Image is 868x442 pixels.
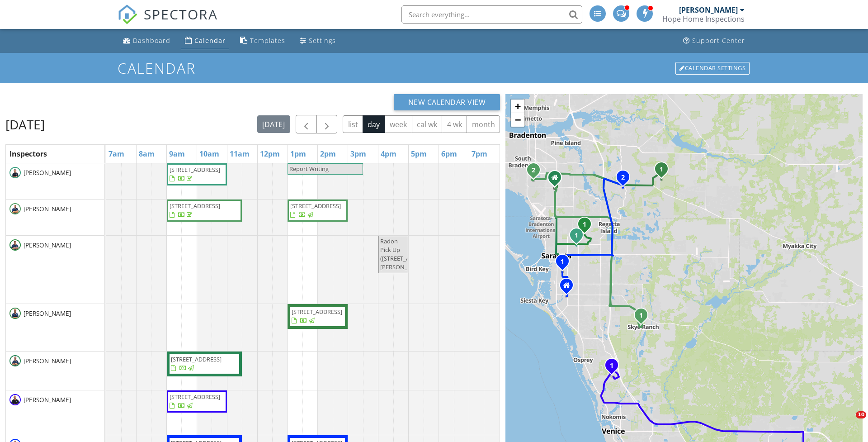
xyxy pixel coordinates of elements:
[137,147,157,161] a: 8am
[679,5,738,14] div: [PERSON_NAME]
[194,36,226,45] div: Calendar
[9,308,21,319] img: chris.jpg
[639,313,643,319] i: 1
[250,36,285,45] div: Templates
[22,204,73,214] span: [PERSON_NAME]
[22,241,73,250] span: [PERSON_NAME]
[9,203,21,214] img: eric.jpg
[675,62,750,75] div: Calendar Settings
[296,115,317,133] button: Previous day
[576,235,582,240] div: 1214 Tallywood Dr 7020, Sarasota, FL 34237
[467,115,500,133] button: month
[9,239,21,251] img: nick.jpg
[555,177,560,183] div: 6497 Parkland Dr Unit F, Sarasota FL 34243
[575,233,578,239] i: 1
[118,5,137,24] img: The Best Home Inspection Software - Spectora
[118,12,218,31] a: SPECTORA
[170,393,220,401] span: [STREET_ADDRESS]
[343,115,363,133] button: list
[9,355,21,366] img: shaun_b.jpg
[290,202,341,210] span: [STREET_ADDRESS]
[380,237,433,271] span: Radon Pick Up ([STREET_ADDRESS][PERSON_NAME])
[9,149,47,159] span: Inspectors
[22,395,73,404] span: [PERSON_NAME]
[469,147,490,161] a: 7pm
[409,147,429,161] a: 5pm
[363,115,385,133] button: day
[170,166,220,174] span: [STREET_ADDRESS]
[837,411,859,433] iframe: Intercom live chat
[5,115,45,133] h2: [DATE]
[621,175,625,181] i: 2
[610,363,613,369] i: 1
[170,202,220,210] span: [STREET_ADDRESS]
[661,169,667,174] div: 5677 Silverside Pne Ct, Lakewood Ranch, FL 34211
[348,147,368,161] a: 3pm
[511,113,524,127] a: Zoom out
[856,411,866,418] span: 10
[227,147,252,161] a: 11am
[511,100,524,113] a: Zoom in
[566,285,572,290] div: 2641 Austin Street, Sarasota Florida 34231
[561,259,564,265] i: 1
[585,224,590,229] div: 3982 Chatsworth Greene 37, Sarasota, FL 34235
[533,170,539,175] div: 570 57th Ave W 136, Bradenton, FL 34207
[378,147,399,161] a: 4pm
[316,115,338,133] button: Next day
[118,60,750,76] h1: Calendar
[394,94,500,110] button: New Calendar View
[412,115,443,133] button: cal wk
[401,5,582,24] input: Search everything...
[692,36,745,45] div: Support Center
[236,33,289,49] a: Templates
[318,147,338,161] a: 2pm
[106,147,127,161] a: 7am
[385,115,412,133] button: week
[612,365,617,371] div: 5985 Talon Preserve Dr, Nokomis, FL 34275
[562,261,568,266] div: 2003 S Shade Ave, Sarasota, FL 34239
[292,308,342,316] span: [STREET_ADDRESS]
[660,166,663,173] i: 1
[171,355,222,363] span: [STREET_ADDRESS]
[181,33,229,49] a: Calendar
[119,33,174,49] a: Dashboard
[296,33,340,49] a: Settings
[133,36,170,45] div: Dashboard
[144,5,218,24] span: SPECTORA
[257,115,290,133] button: [DATE]
[442,115,467,133] button: 4 wk
[532,167,535,174] i: 2
[289,165,329,173] span: Report Writing
[22,309,73,318] span: [PERSON_NAME]
[662,14,745,24] div: Hope Home Inspections
[9,394,21,405] img: jerry.jpg
[675,61,750,76] a: Calendar Settings
[22,168,73,177] span: [PERSON_NAME]
[641,315,646,320] div: 8236 Summer Night Rd, Sarasota, FL 34241
[288,147,308,161] a: 1pm
[583,222,586,228] i: 1
[9,167,21,178] img: justin.jpg
[167,147,187,161] a: 9am
[258,147,282,161] a: 12pm
[197,147,222,161] a: 10am
[679,33,749,49] a: Support Center
[439,147,459,161] a: 6pm
[309,36,336,45] div: Settings
[623,177,628,182] div: 6259 Tassleflower Trail, Lakewood Ranch, FL 34202
[22,356,73,366] span: [PERSON_NAME]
